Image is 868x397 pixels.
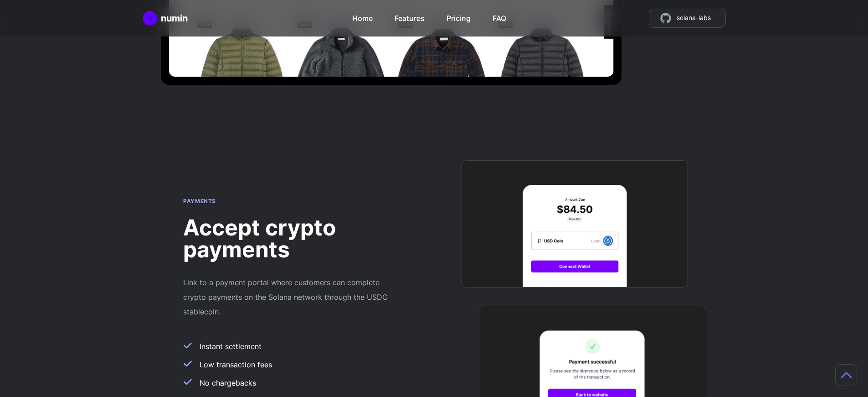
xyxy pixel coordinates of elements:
span: No chargebacks [200,377,256,388]
a: Home [143,11,188,26]
a: Features [395,9,425,24]
h2: Accept crypto payments [183,217,398,261]
button: Scroll to top [835,364,857,386]
span: Low transaction fees [200,359,272,370]
a: Home [352,9,373,24]
p: Link to a payment portal where customers can complete crypto payments on the Solana network throu... [183,275,398,319]
span: Instant settlement [200,341,262,352]
img: Feature image 5 [462,160,688,287]
div: numin [161,12,188,25]
a: FAQ [493,9,506,24]
a: Pricing [447,9,471,24]
span: Payments [183,198,216,204]
a: source code [649,9,726,28]
span: solana-labs [677,13,711,24]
